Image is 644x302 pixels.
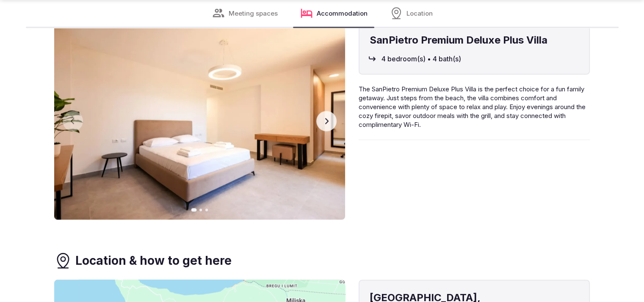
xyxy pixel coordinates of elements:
[205,209,208,211] button: Go to slide 3
[381,54,461,63] span: 4 bedroom(s) • 4 bath(s)
[370,33,579,47] h4: SanPietro Premium Deluxe Plus Villa
[75,253,232,269] h3: Location & how to get here
[191,209,196,212] button: Go to slide 1
[54,22,345,220] img: Gallery image 1
[317,9,368,18] span: Accommodation
[229,9,278,18] span: Meeting spaces
[406,9,433,18] span: Location
[199,209,202,211] button: Go to slide 2
[359,85,586,129] span: The SanPietro Premium Deluxe Plus Villa is the perfect choice for a fun family getaway. Just step...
